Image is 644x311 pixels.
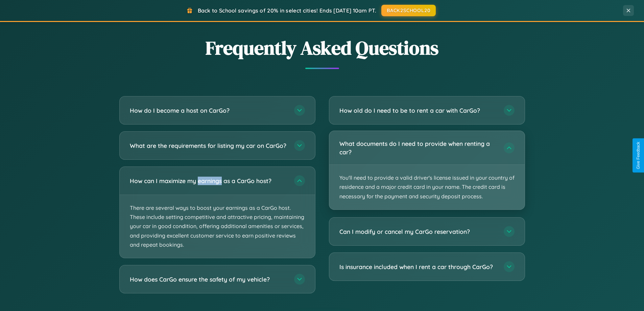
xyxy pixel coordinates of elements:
h3: What are the requirements for listing my car on CarGo? [130,141,287,150]
span: Back to School savings of 20% in select cities! Ends [DATE] 10am PT. [198,7,376,14]
h3: How do I become a host on CarGo? [130,106,287,115]
h3: How old do I need to be to rent a car with CarGo? [339,106,497,115]
h3: How can I maximize my earnings as a CarGo host? [130,177,287,185]
p: There are several ways to boost your earnings as a CarGo host. These include setting competitive ... [120,195,315,258]
h3: Is insurance included when I rent a car through CarGo? [339,263,497,271]
p: You'll need to provide a valid driver's license issued in your country of residence and a major c... [329,165,525,209]
button: BACK2SCHOOL20 [381,5,436,16]
h3: What documents do I need to provide when renting a car? [339,139,497,156]
h3: Can I modify or cancel my CarGo reservation? [339,227,497,236]
div: Give Feedback [636,142,641,169]
h2: Frequently Asked Questions [119,35,525,61]
h3: How does CarGo ensure the safety of my vehicle? [130,275,287,284]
